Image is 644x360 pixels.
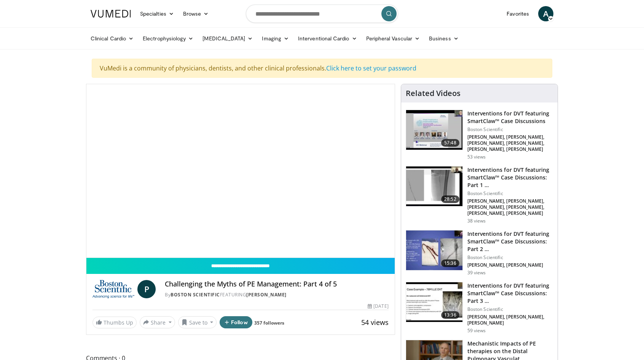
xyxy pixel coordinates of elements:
[467,314,553,326] p: [PERSON_NAME], [PERSON_NAME], [PERSON_NAME]
[441,139,459,147] span: 57:48
[138,31,198,46] a: Electrophysiology
[467,262,553,268] p: [PERSON_NAME], [PERSON_NAME]
[254,320,284,326] a: 357 followers
[467,306,553,312] p: Boston Scientific
[467,198,553,216] p: [PERSON_NAME], [PERSON_NAME], [PERSON_NAME], [PERSON_NAME], [PERSON_NAME], [PERSON_NAME]
[406,110,553,160] a: 57:48 Interventions for DVT featuring SmartClaw™ Case Discussions Boston Scientific [PERSON_NAME]...
[441,259,459,267] span: 15:36
[406,166,462,206] img: 8e34a565-0f1f-4312-bf6d-12e5c78bba72.150x105_q85_crop-smart_upscale.jpg
[165,291,388,298] div: By FEATURING
[198,31,257,46] a: [MEDICAL_DATA]
[91,10,131,18] img: VuMedi Logo
[502,6,534,21] a: Favorites
[467,110,553,125] h3: Interventions for DVT featuring SmartClaw™ Case Discussions
[406,282,462,322] img: c7c8053f-07ab-4f92-a446-8a4fb167e281.150x105_q85_crop-smart_upscale.jpg
[406,110,462,150] img: f80d5c17-e695-4770-8d66-805e03df8342.150x105_q85_crop-smart_upscale.jpg
[92,280,134,298] img: Boston Scientific
[246,5,398,23] input: Search topics, interventions
[467,282,553,305] h3: Interventions for DVT featuring SmartClaw™ Case Discussions: Part 3 …
[293,31,362,46] a: Interventional Cardio
[441,195,459,203] span: 28:52
[406,166,553,224] a: 28:52 Interventions for DVT featuring SmartClaw™ Case Discussions: Part 1 … Boston Scientific [PE...
[467,154,486,160] p: 53 views
[538,6,553,21] a: A
[467,218,486,224] p: 38 views
[179,6,214,21] a: Browse
[86,84,395,258] video-js: Video Player
[362,31,424,46] a: Peripheral Vascular
[178,316,217,328] button: Save to
[406,282,553,334] a: 13:36 Interventions for DVT featuring SmartClaw™ Case Discussions: Part 3 … Boston Scientific [PE...
[220,316,252,328] button: Follow
[424,31,463,46] a: Business
[92,317,137,328] a: Thumbs Up
[135,6,179,21] a: Specialties
[467,328,486,334] p: 59 views
[368,303,388,310] div: [DATE]
[140,316,175,328] button: Share
[406,230,553,276] a: 15:36 Interventions for DVT featuring SmartClaw™ Case Discussions: Part 2 … Boston Scientific [PE...
[467,270,486,276] p: 39 views
[467,166,553,189] h3: Interventions for DVT featuring SmartClaw™ Case Discussions: Part 1 …
[246,291,287,298] a: [PERSON_NAME]
[137,280,156,298] a: P
[257,31,293,46] a: Imaging
[441,311,459,319] span: 13:36
[467,126,553,133] p: Boston Scientific
[406,89,461,98] h4: Related Videos
[165,280,388,288] h4: Challenging the Myths of PE Management: Part 4 of 5
[361,318,389,327] span: 54 views
[467,254,553,261] p: Boston Scientific
[326,64,416,72] a: Click here to set your password
[467,230,553,253] h3: Interventions for DVT featuring SmartClaw™ Case Discussions: Part 2 …
[171,291,220,298] a: Boston Scientific
[467,190,553,197] p: Boston Scientific
[467,134,553,152] p: [PERSON_NAME], [PERSON_NAME], [PERSON_NAME], [PERSON_NAME], [PERSON_NAME], [PERSON_NAME]
[92,59,552,78] div: VuMedi is a community of physicians, dentists, and other clinical professionals.
[86,31,138,46] a: Clinical Cardio
[406,230,462,270] img: c9201aff-c63c-4c30-aa18-61314b7b000e.150x105_q85_crop-smart_upscale.jpg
